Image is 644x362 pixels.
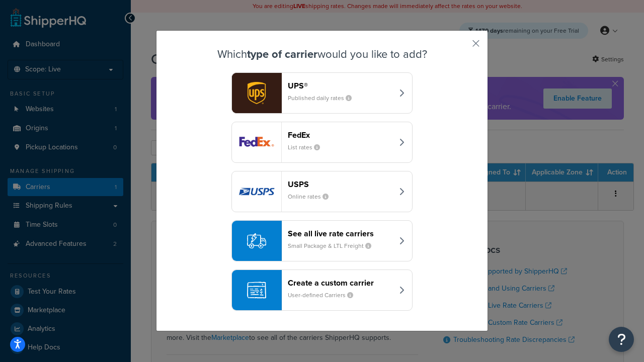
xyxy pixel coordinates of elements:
header: USPS [288,179,393,189]
small: Online rates [288,192,337,201]
img: icon-carrier-custom-c93b8a24.svg [247,281,266,300]
header: Create a custom carrier [288,278,393,288]
button: Open Resource Center [609,327,634,352]
small: Published daily rates [288,94,360,103]
header: See all live rate carriers [288,229,393,238]
img: ups logo [232,73,281,113]
img: icon-carrier-liverate-becf4550.svg [247,231,266,250]
small: User-defined Carriers [288,291,361,300]
strong: type of carrier [247,46,317,62]
img: fedEx logo [232,122,281,162]
button: fedEx logoFedExList rates [231,122,413,163]
button: Create a custom carrierUser-defined Carriers [231,269,413,311]
small: Small Package & LTL Freight [288,241,379,250]
button: See all live rate carriersSmall Package & LTL Freight [231,220,413,261]
button: ups logoUPS®Published daily rates [231,72,413,114]
small: List rates [288,143,328,152]
header: UPS® [288,81,393,90]
h3: Which would you like to add? [182,48,462,60]
img: usps logo [232,171,281,212]
button: usps logoUSPSOnline rates [231,171,413,212]
header: FedEx [288,130,393,140]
